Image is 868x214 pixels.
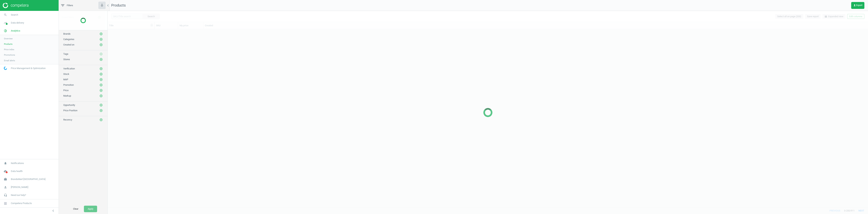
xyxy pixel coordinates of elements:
[63,78,68,81] span: MAP
[4,67,7,70] img: wGWNvw8QSZomAAAAABJRU5ErkJggg==
[2,11,9,18] i: search
[99,38,103,41] button: add_circle_outline
[99,83,103,87] i: add_circle_outline
[3,3,28,8] img: ajHJNr6hYgQAAAAASUVORK5CYII=
[4,59,15,62] span: Email alerts
[4,48,14,51] span: Price index
[51,209,55,213] i: chevron_left
[63,89,69,92] span: Price
[11,178,45,181] span: BrandsMart [GEOGRAPHIC_DATA]
[99,52,103,56] i: add_circle_outline
[99,67,103,70] button: add_circle_outline
[84,206,97,212] button: Apply
[63,67,75,70] span: Verification
[2,27,9,34] i: pie_chart_outlined
[99,109,103,112] i: add_circle_outline
[4,37,13,40] span: Overview
[2,176,9,183] i: work
[99,103,103,107] button: add_circle_outline
[69,206,82,212] button: Clear
[99,58,103,61] i: add_circle_outline
[11,186,28,189] span: [PERSON_NAME]
[106,3,110,8] i: chevron_left
[4,53,15,56] span: Promotions
[99,118,103,122] button: add_circle_outline
[853,4,856,7] i: get_app
[99,118,103,121] i: add_circle_outline
[63,118,72,121] span: Recency
[99,67,103,70] i: add_circle_outline
[2,168,9,175] i: cloud_done
[99,94,103,97] i: add_circle_outline
[11,29,20,32] span: Analytics
[63,73,69,75] span: Stock
[63,43,74,46] span: Created on
[49,208,58,213] button: chevron_left
[11,13,18,16] span: Search
[2,184,9,191] i: person
[99,32,103,36] i: add_circle_outline
[851,2,864,9] button: get_appExport
[63,94,71,97] span: Markup
[99,89,103,92] button: add_circle_outline
[63,53,68,55] span: Tags
[99,94,103,98] button: add_circle_outline
[99,58,103,61] button: add_circle_outline
[11,202,32,205] span: Competera Products
[2,19,9,26] i: timeline
[853,4,862,7] span: Export
[99,83,103,87] button: add_circle_outline
[63,84,74,86] span: Promotion
[99,78,103,81] button: add_circle_outline
[11,67,46,70] span: Price Management & Optimization
[63,109,77,112] span: Price Position
[99,109,103,112] button: add_circle_outline
[99,32,103,36] button: add_circle_outline
[63,32,71,35] span: Brands
[2,192,9,199] i: headset_mic
[2,160,9,167] i: notifications
[11,162,24,165] span: Notifications
[111,3,126,7] span: Products
[99,43,103,47] button: add_circle_outline
[63,104,75,106] span: Opportunity
[11,21,24,24] span: Data delivery
[99,72,103,76] button: add_circle_outline
[11,194,26,197] span: Need our help?
[63,38,74,41] span: Categories
[4,43,12,45] span: Products
[67,4,73,7] span: Filters
[61,3,65,8] i: filter_list
[63,58,70,61] span: Stores
[11,170,23,173] span: Data health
